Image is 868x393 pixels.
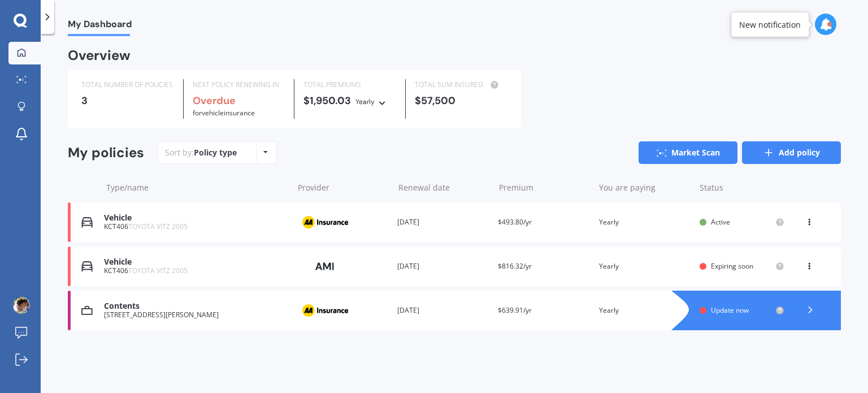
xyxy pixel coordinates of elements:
[128,222,188,231] span: TOYOTA VITZ 2005
[68,145,144,161] div: My policies
[68,50,131,61] div: Overview
[303,95,396,107] div: $1,950.03
[297,300,353,321] img: AA
[700,182,784,193] div: Status
[104,301,288,311] div: Contents
[104,213,288,223] div: Vehicle
[397,217,489,228] div: [DATE]
[498,305,532,315] span: $639.91/yr
[599,217,691,228] div: Yearly
[104,257,288,267] div: Vehicle
[711,217,730,227] span: Active
[415,95,507,106] div: $57,500
[81,217,93,228] img: Vehicle
[498,261,532,271] span: $816.32/yr
[355,96,375,107] div: Yearly
[499,182,591,193] div: Premium
[639,141,737,164] a: Market Scan
[498,217,532,227] span: $493.80/yr
[415,79,507,90] div: TOTAL SUM INSURED
[711,261,753,271] span: Expiring soon
[193,94,236,107] b: Overdue
[104,267,288,275] div: KCT406
[599,305,691,316] div: Yearly
[128,266,188,275] span: TOYOTA VITZ 2005
[13,297,30,314] img: ACg8ocLRW8pc3NonSrUtTsvTQB4721x18mSqRJQ0SddSS4Sm1IpzPZQ=s96-c
[104,311,288,319] div: [STREET_ADDRESS][PERSON_NAME]
[68,19,132,34] span: My Dashboard
[398,182,490,193] div: Renewal date
[193,108,255,118] span: for Vehicle insurance
[194,147,237,158] div: Policy type
[104,223,288,231] div: KCT406
[106,182,289,193] div: Type/name
[81,95,174,106] div: 3
[298,182,389,193] div: Provider
[297,211,353,233] img: AA
[81,305,93,316] img: Contents
[193,79,285,90] div: NEXT POLICY RENEWING IN
[742,141,841,164] a: Add policy
[165,147,237,158] div: Sort by:
[303,79,396,90] div: TOTAL PREMIUMS
[599,261,691,272] div: Yearly
[397,305,489,316] div: [DATE]
[711,305,749,315] span: Update now
[81,261,93,272] img: Vehicle
[739,19,801,30] div: New notification
[297,256,353,277] img: AMI
[599,182,691,193] div: You are paying
[81,79,174,90] div: TOTAL NUMBER OF POLICIES
[397,261,489,272] div: [DATE]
